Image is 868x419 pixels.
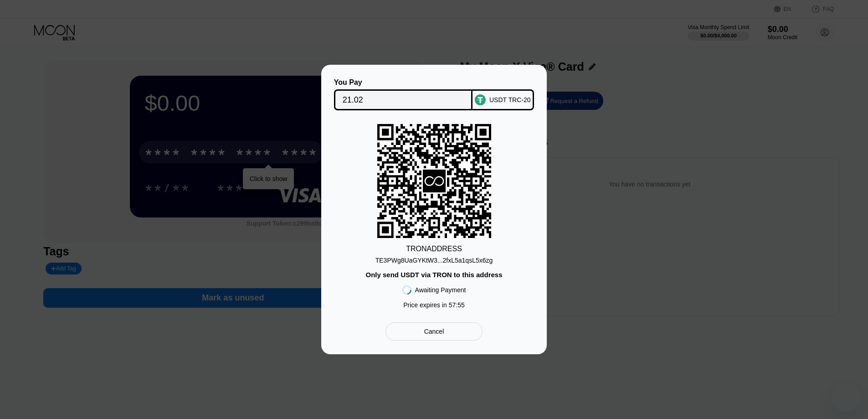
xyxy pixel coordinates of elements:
div: USDT TRC-20 [489,96,531,103]
div: TRON ADDRESS [406,245,462,253]
div: TE3PWg8UaGYKtW3...2fxL5a1qsL5x6zg [375,253,493,264]
div: You PayUSDT TRC-20 [335,78,533,110]
div: Only send USDT via TRON to this address [365,271,502,279]
div: Cancel [424,327,444,336]
div: You Pay [334,78,473,87]
div: Price expires in [403,301,465,309]
iframe: Button to launch messaging window [832,383,861,412]
span: 57 : 55 [449,301,465,309]
div: Cancel [385,322,483,341]
div: TE3PWg8UaGYKtW3...2fxL5a1qsL5x6zg [375,257,493,264]
div: Awaiting Payment [415,286,466,294]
